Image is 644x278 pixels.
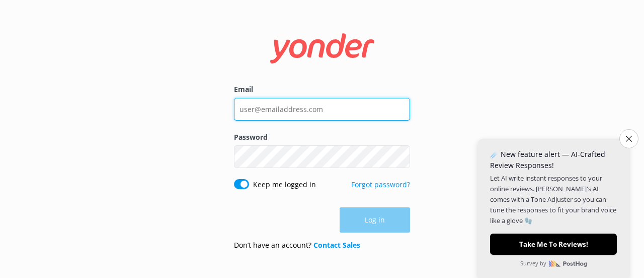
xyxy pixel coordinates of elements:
[234,240,360,251] p: Don’t have an account?
[234,84,410,95] label: Email
[390,147,410,167] button: Show password
[351,180,410,189] a: Forgot password?
[313,240,360,250] a: Contact Sales
[253,179,316,190] label: Keep me logged in
[234,132,410,143] label: Password
[234,98,410,121] input: user@emailaddress.com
